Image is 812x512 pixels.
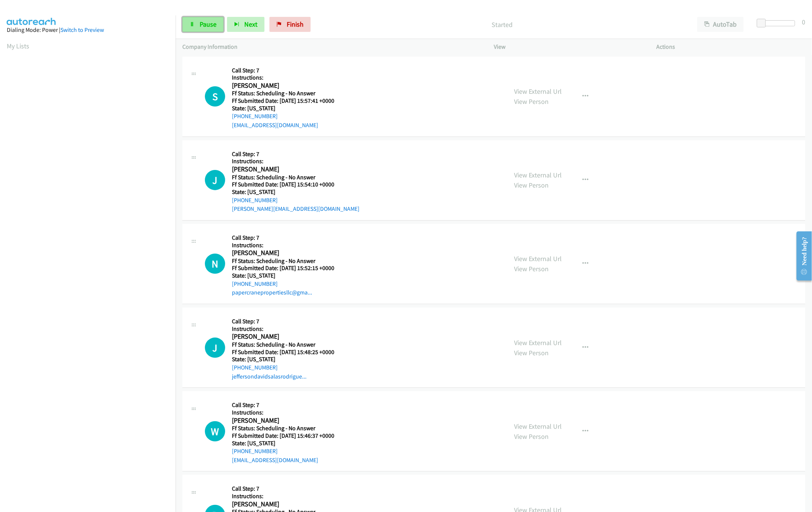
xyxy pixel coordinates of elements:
[232,122,318,129] a: [EMAIL_ADDRESS][DOMAIN_NAME]
[232,364,278,371] a: [PHONE_NUMBER]
[232,440,344,447] h5: State: [US_STATE]
[232,67,344,74] h5: Call Step: 7
[232,289,312,296] a: papercranepropertiesllc@gma...
[232,97,344,105] h5: Ff Submitted Date: [DATE] 15:57:41 +0000
[205,86,225,107] h1: S
[514,348,549,357] a: View Person
[205,86,225,107] div: The call is yet to be attempted
[227,17,265,32] button: Next
[232,242,344,249] h5: Instructions:
[232,332,344,341] h2: [PERSON_NAME]
[182,42,480,51] p: Company Information
[514,97,549,106] a: View Person
[232,485,344,492] h5: Call Step: 7
[802,17,805,27] div: 0
[205,170,225,190] div: The call is yet to be attempted
[205,170,225,190] h1: J
[244,20,257,29] span: Next
[232,348,344,356] h5: Ff Submitted Date: [DATE] 15:48:25 +0000
[232,447,278,455] a: [PHONE_NUMBER]
[514,181,549,189] a: View Person
[232,272,344,279] h5: State: [US_STATE]
[232,456,318,464] a: [EMAIL_ADDRESS][DOMAIN_NAME]
[514,264,549,273] a: View Person
[232,74,344,81] h5: Instructions:
[232,234,344,242] h5: Call Step: 7
[791,226,812,286] iframe: Resource Center
[514,422,562,431] a: View External Url
[232,318,344,325] h5: Call Step: 7
[7,42,29,50] a: My Lists
[232,401,344,409] h5: Call Step: 7
[232,432,344,440] h5: Ff Submitted Date: [DATE] 15:46:37 +0000
[232,373,307,380] a: jeffersondavidsalasrodrigue...
[232,205,359,212] a: [PERSON_NAME][EMAIL_ADDRESS][DOMAIN_NAME]
[7,58,176,414] iframe: Dialpad
[514,87,562,96] a: View External Url
[514,254,562,263] a: View External Url
[205,338,225,358] h1: J
[232,105,344,112] h5: State: [US_STATE]
[232,356,344,363] h5: State: [US_STATE]
[232,249,344,257] h2: [PERSON_NAME]
[232,425,344,432] h5: Ff Status: Scheduling - No Answer
[205,254,225,274] h1: N
[232,409,344,416] h5: Instructions:
[232,492,344,500] h5: Instructions:
[494,42,643,51] p: View
[232,325,344,333] h5: Instructions:
[232,165,344,174] h2: [PERSON_NAME]
[697,17,744,32] button: AutoTab
[514,338,562,347] a: View External Url
[7,26,169,35] div: Dialing Mode: Power |
[200,20,217,29] span: Pause
[232,158,359,165] h5: Instructions:
[232,416,344,425] h2: [PERSON_NAME]
[205,421,225,441] h1: W
[182,17,224,32] a: Pause
[269,17,311,32] a: Finish
[232,90,344,97] h5: Ff Status: Scheduling - No Answer
[287,20,304,29] span: Finish
[232,257,344,265] h5: Ff Status: Scheduling - No Answer
[232,81,344,90] h2: [PERSON_NAME]
[656,42,805,51] p: Actions
[232,280,278,287] a: [PHONE_NUMBER]
[232,150,359,158] h5: Call Step: 7
[60,26,104,33] a: Switch to Preview
[232,188,359,196] h5: State: [US_STATE]
[232,174,359,181] h5: Ff Status: Scheduling - No Answer
[514,171,562,179] a: View External Url
[232,197,278,204] a: [PHONE_NUMBER]
[232,264,344,272] h5: Ff Submitted Date: [DATE] 15:52:15 +0000
[205,421,225,441] div: The call is yet to be attempted
[232,181,359,188] h5: Ff Submitted Date: [DATE] 15:54:10 +0000
[232,500,344,509] h2: [PERSON_NAME]
[232,113,278,120] a: [PHONE_NUMBER]
[205,338,225,358] div: The call is yet to be attempted
[205,254,225,274] div: The call is yet to be attempted
[321,20,684,30] p: Started
[232,341,344,348] h5: Ff Status: Scheduling - No Answer
[761,20,795,26] div: Delay between calls (in seconds)
[514,432,549,441] a: View Person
